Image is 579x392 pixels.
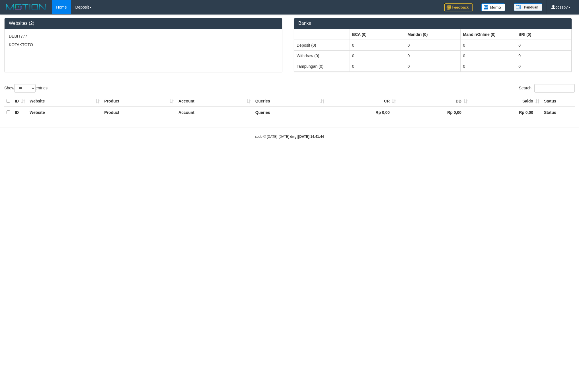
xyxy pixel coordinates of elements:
[253,96,327,107] th: Queries
[102,96,176,107] th: Product
[27,96,102,107] th: Website
[13,96,27,107] th: ID
[461,61,516,71] td: 0
[350,40,405,51] td: 0
[327,107,398,118] th: Rp 0,00
[298,21,567,26] h3: Banks
[253,107,327,118] th: Queries
[294,29,350,40] th: Group: activate to sort column ascending
[294,50,350,61] td: Withdraw (0)
[405,61,461,71] td: 0
[9,21,278,26] h3: Websites (2)
[516,29,572,40] th: Group: activate to sort column ascending
[4,84,48,93] label: Show entries
[350,61,405,71] td: 0
[470,107,542,118] th: Rp 0,00
[398,107,470,118] th: Rp 0,00
[481,3,505,11] img: Button%20Memo.svg
[350,29,405,40] th: Group: activate to sort column ascending
[9,42,278,48] p: KOTAKTOTO
[516,50,572,61] td: 0
[519,84,575,93] label: Search:
[14,84,36,93] select: Showentries
[294,61,350,71] td: Tampungan (0)
[405,29,461,40] th: Group: activate to sort column ascending
[514,3,542,11] img: panduan.png
[298,135,324,139] strong: [DATE] 14:41:44
[255,135,324,139] small: code © [DATE]-[DATE] dwg |
[27,107,102,118] th: Website
[461,50,516,61] td: 0
[461,29,516,40] th: Group: activate to sort column ascending
[9,33,278,39] p: DEBIT777
[516,40,572,51] td: 0
[542,96,575,107] th: Status
[516,61,572,71] td: 0
[176,96,253,107] th: Account
[102,107,176,118] th: Product
[542,107,575,118] th: Status
[398,96,470,107] th: DB
[470,96,542,107] th: Saldo
[350,50,405,61] td: 0
[4,3,48,11] img: MOTION_logo.png
[444,3,473,11] img: Feedback.jpg
[534,84,575,93] input: Search:
[461,40,516,51] td: 0
[13,107,27,118] th: ID
[405,50,461,61] td: 0
[327,96,398,107] th: CR
[176,107,253,118] th: Account
[405,40,461,51] td: 0
[294,40,350,51] td: Deposit (0)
